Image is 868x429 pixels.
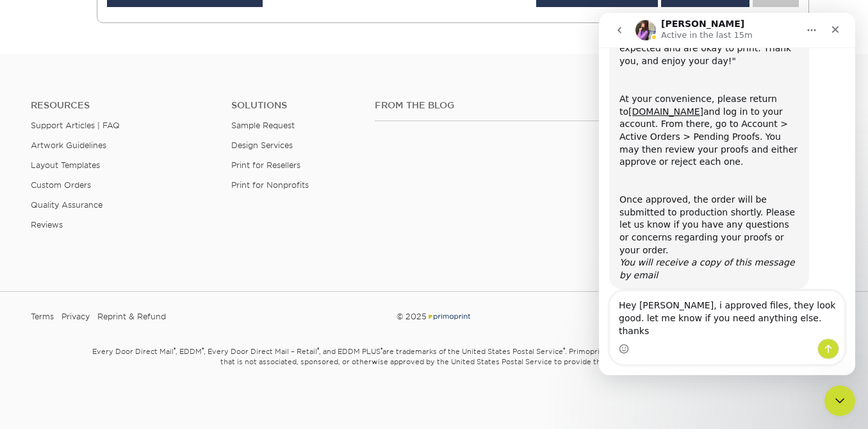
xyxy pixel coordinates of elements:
div: At your convenience, please return to and log in to your account. From there, go to Account > Act... [20,80,200,156]
a: Print for Nonprofits [231,180,309,190]
button: Emoji picker [20,331,30,341]
a: Print for Resellers [231,160,300,170]
a: Privacy [61,307,90,326]
sup: ® [563,346,565,353]
a: Design Services [231,140,293,150]
h4: From the Blog [375,100,621,111]
a: Support Articles | FAQ [31,121,120,130]
a: Layout Templates [31,160,100,170]
sup: ® [381,346,382,353]
iframe: Intercom live chat [599,13,855,375]
button: Send a message… [218,326,240,346]
h4: Resources [31,100,212,111]
a: Reprint & Refund [97,307,166,326]
iframe: Google Customer Reviews [3,390,109,425]
sup: ® [317,346,319,353]
div: Once approved, the order will be submitted to production shortly. Please let us know if you have ... [20,181,200,269]
div: © 2025 [297,307,572,326]
a: Sample Request [231,121,295,130]
sup: ® [202,346,204,353]
a: Quality Assurance [31,200,102,210]
small: Every Door Direct Mail , EDDM , Every Door Direct Mail – Retail , and EDDM PLUS are trademarks of... [60,342,809,398]
a: Terms [31,307,54,326]
textarea: Message… [11,278,245,326]
img: Primoprint [427,312,471,321]
a: Reviews [31,220,63,230]
i: You will receive a copy of this message by email [20,244,196,267]
a: Artwork Guidelines [31,140,106,150]
a: Custom Orders [31,180,91,190]
iframe: Intercom live chat [824,385,855,416]
h4: Solutions [231,100,356,111]
a: [DOMAIN_NAME] [29,94,104,104]
sup: ® [174,346,176,353]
